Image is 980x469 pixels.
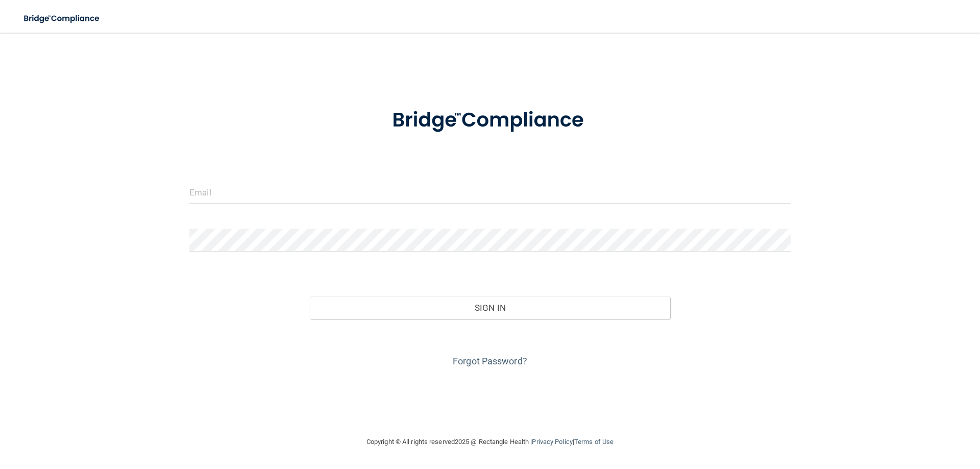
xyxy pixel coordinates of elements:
[310,297,671,319] button: Sign In
[15,8,109,29] img: bridge_compliance_login_screen.278c3ca4.svg
[574,438,614,446] a: Terms of Use
[304,426,676,458] div: Copyright © All rights reserved 2025 @ Rectangle Health | |
[189,181,791,204] input: Email
[532,438,572,446] a: Privacy Policy
[371,94,609,147] img: bridge_compliance_login_screen.278c3ca4.svg
[453,356,527,366] a: Forgot Password?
